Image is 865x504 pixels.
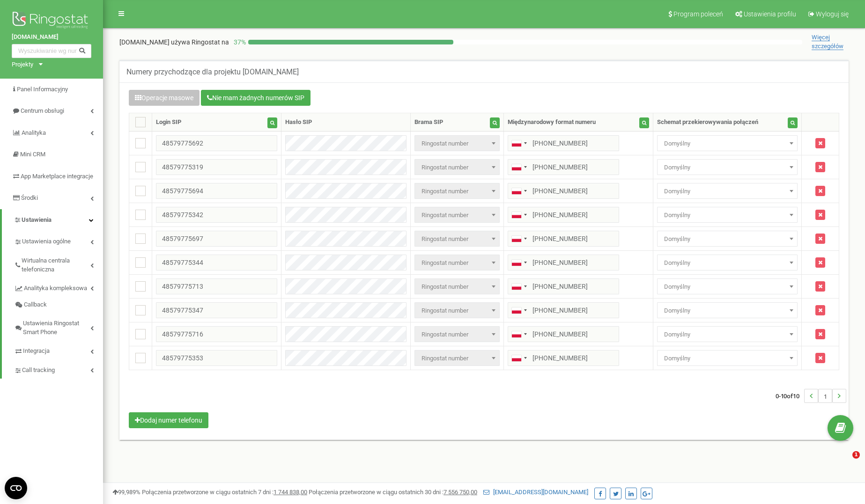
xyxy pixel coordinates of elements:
[23,319,90,336] span: Ustawienia Ringostat Smart Phone
[12,33,91,42] a: [DOMAIN_NAME]
[660,209,794,222] span: Domyślny
[660,233,794,246] span: Domyślny
[508,136,530,151] div: Telephone country code
[2,209,103,231] a: Ustawienia
[21,194,38,201] span: Środki
[171,38,229,46] span: używa Ringostat na
[418,304,496,317] span: Ringostat number
[21,173,93,180] span: App Marketplace integracje
[508,231,619,247] input: 512 345 678
[21,107,64,114] span: Centrum obsługi
[657,350,798,366] span: Domyślny
[12,44,91,58] input: Wyszukiwanie wg numeru
[660,352,794,365] span: Domyślny
[418,137,496,150] span: Ringostat number
[414,350,500,366] span: Ringostat number
[22,366,55,375] span: Call tracking
[274,489,307,496] u: 1 744 838,00
[508,278,619,294] input: 512 345 678
[24,300,47,309] span: Callback
[414,118,443,127] div: Brama SIP
[833,451,856,474] iframe: Intercom live chat
[657,326,798,342] span: Domyślny
[657,135,798,151] span: Domyślny
[508,183,619,199] input: 512 345 678
[657,302,798,318] span: Domyślny
[852,451,860,459] span: 1
[508,118,596,127] div: Międzynarodowy format numeru
[787,392,793,400] span: of
[14,359,103,379] a: Call tracking
[414,326,500,342] span: Ringostat number
[657,255,798,270] span: Domyślny
[414,207,500,223] span: Ringostat number
[508,255,530,270] div: Telephone country code
[418,280,496,293] span: Ringostat number
[309,489,477,496] span: Połączenia przetworzone w ciągu ostatnich 30 dni :
[660,280,794,293] span: Domyślny
[14,340,103,359] a: Integracja
[14,297,103,313] a: Callback
[14,250,103,278] a: Wirtualna centrala telefoniczna
[142,489,307,496] span: Połączenia przetworzone w ciągu ostatnich 7 dni :
[414,302,500,318] span: Ringostat number
[119,37,229,47] p: [DOMAIN_NAME]
[816,10,849,18] span: Wyloguj się
[657,207,798,223] span: Domyślny
[414,183,500,199] span: Ringostat number
[660,256,794,270] span: Domyślny
[818,389,832,403] li: 1
[508,327,530,342] div: Telephone country code
[20,151,45,158] span: Mini CRM
[483,489,588,496] a: [EMAIL_ADDRESS][DOMAIN_NAME]
[508,326,619,342] input: 512 345 678
[508,302,619,318] input: 512 345 678
[508,350,619,366] input: 512 345 678
[508,159,619,175] input: 512 345 678
[744,10,796,18] span: Ustawienia profilu
[657,278,798,294] span: Domyślny
[508,279,530,294] div: Telephone country code
[660,161,794,174] span: Domyślny
[414,159,500,175] span: Ringostat number
[660,304,794,317] span: Domyślny
[508,255,619,270] input: 512 345 678
[414,231,500,247] span: Ringostat number
[657,118,758,127] div: Schemat przekierowywania połączeń
[508,207,530,222] div: Telephone country code
[22,237,71,246] span: Ustawienia ogólne
[673,10,723,18] span: Program poleceń
[660,328,794,341] span: Domyślny
[444,489,477,496] u: 7 556 750,00
[418,256,496,270] span: Ringostat number
[14,231,103,250] a: Ustawienia ogólne
[12,9,91,33] img: Ringostat logo
[508,135,619,151] input: 512 345 678
[12,60,33,69] div: Projekty
[418,185,496,198] span: Ringostat number
[17,86,68,93] span: Panel Informacyjny
[24,284,87,293] span: Analityka kompleksowa
[418,233,496,246] span: Ringostat number
[229,37,248,47] p: 37 %
[23,347,50,356] span: Integracja
[414,135,500,151] span: Ringostat number
[776,389,804,403] span: 0-10 10
[14,313,103,340] a: Ustawienia Ringostat Smart Phone
[657,183,798,199] span: Domyślny
[660,185,794,198] span: Domyślny
[418,352,496,365] span: Ringostat number
[129,90,200,106] button: Operacje masowe
[776,380,846,412] nav: ...
[660,137,794,150] span: Domyślny
[5,477,27,499] button: Open CMP widget
[508,183,530,198] div: Telephone country code
[112,489,140,496] span: 99,989%
[418,209,496,222] span: Ringostat number
[508,207,619,223] input: 512 345 678
[201,90,311,106] button: Nie mam żadnych numerów SIP
[414,278,500,294] span: Ringostat number
[22,129,46,136] span: Analityka
[129,412,208,428] button: Dodaj numer telefonu
[657,231,798,247] span: Domyślny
